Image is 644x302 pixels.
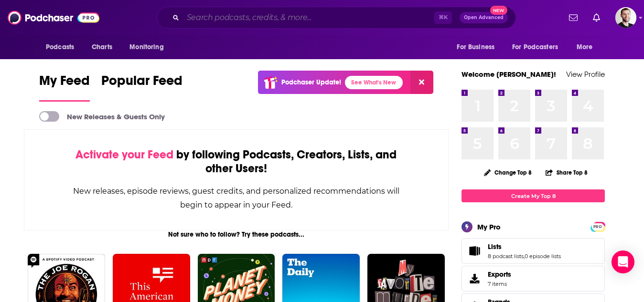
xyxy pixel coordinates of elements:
[512,41,558,54] span: For Podcasters
[183,10,434,25] input: Search podcasts, credits, & more...
[39,73,90,94] span: My Feed
[129,41,163,54] span: Monitoring
[464,15,504,20] span: Open Advanced
[592,223,603,230] a: PRO
[157,7,516,29] div: Search podcasts, credits, & more...
[577,41,593,54] span: More
[589,10,604,26] a: Show notifications dropdown
[24,230,449,239] div: Not sure who to follow? Try these podcasts...
[478,167,537,178] button: Change Top 8
[462,70,556,79] a: Welcome [PERSON_NAME]!
[86,38,118,56] a: Charts
[39,38,86,56] button: open menu
[488,270,511,279] span: Exports
[75,147,173,162] span: Activate your Feed
[460,12,508,23] button: Open AdvancedNew
[615,7,636,28] span: Logged in as jaheld24
[39,111,165,122] a: New Releases & Guests Only
[345,76,403,89] a: See What's New
[462,189,605,202] a: Create My Top 8
[615,7,636,28] button: Show profile menu
[72,148,400,176] div: by following Podcasts, Creators, Lists, and other Users!
[545,163,588,182] button: Share Top 8
[506,38,572,56] button: open menu
[101,73,182,102] a: Popular Feed
[488,242,502,251] span: Lists
[477,222,501,231] div: My Pro
[123,38,176,56] button: open menu
[8,9,99,27] img: Podchaser - Follow, Share and Rate Podcasts
[462,238,605,264] span: Lists
[525,253,561,260] a: 0 episode lists
[465,244,484,258] a: Lists
[39,73,90,102] a: My Feed
[72,184,400,212] div: New releases, episode reviews, guest credits, and personalized recommendations will begin to appe...
[457,41,494,54] span: For Business
[615,7,636,28] img: User Profile
[524,253,525,260] span: ,
[490,6,507,15] span: New
[450,38,506,56] button: open menu
[488,242,561,251] a: Lists
[281,78,341,86] p: Podchaser Update!
[101,73,182,94] span: Popular Feed
[46,41,74,54] span: Podcasts
[488,253,524,260] a: 8 podcast lists
[92,41,112,54] span: Charts
[465,272,484,285] span: Exports
[570,38,605,56] button: open menu
[565,10,581,26] a: Show notifications dropdown
[462,266,605,292] a: Exports
[612,250,634,273] div: Open Intercom Messenger
[434,11,452,24] span: ⌘ K
[488,281,511,287] span: 7 items
[566,70,605,79] a: View Profile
